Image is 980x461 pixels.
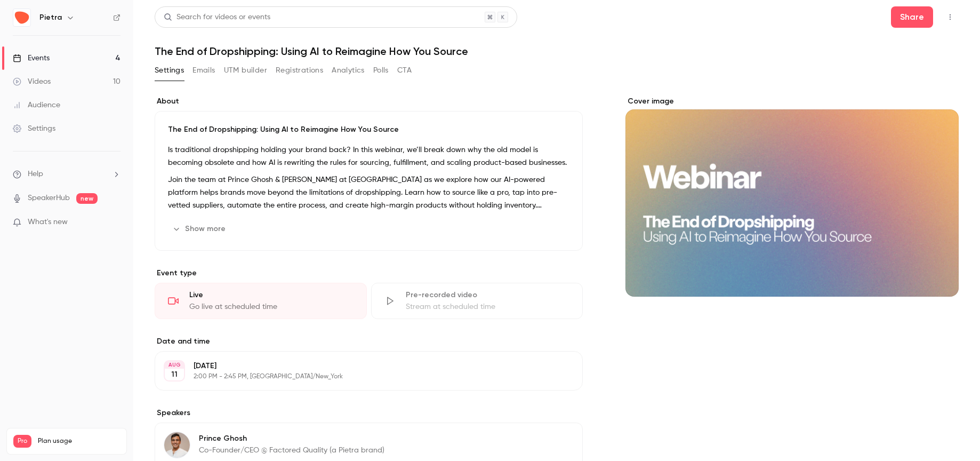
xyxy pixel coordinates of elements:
label: About [155,96,583,107]
span: Pro [13,435,31,448]
div: Go live at scheduled time [189,301,354,312]
div: Search for videos or events [164,12,270,23]
div: Live [189,290,354,300]
p: Is traditional dropshipping holding your brand back? In this webinar, we’ll break down why the ol... [168,144,569,169]
iframe: Noticeable Trigger [108,218,121,227]
button: Settings [155,62,184,79]
div: Audience [13,100,60,110]
section: Cover image [625,96,959,297]
button: Analytics [332,62,365,79]
h1: The End of Dropshipping: Using AI to Reimagine How You Source [155,45,959,58]
div: Videos [13,76,51,87]
span: Plan usage [38,437,120,446]
div: Settings [13,123,55,134]
label: Speakers [155,408,583,418]
button: UTM builder [224,62,267,79]
div: Stream at scheduled time [406,301,570,312]
h6: Pietra [39,12,62,23]
button: Share [891,6,933,28]
span: new [76,193,98,204]
p: 2:00 PM - 2:45 PM, [GEOGRAPHIC_DATA]/New_York [194,372,526,381]
button: cover-image [929,267,950,288]
label: Cover image [625,96,959,107]
button: Registrations [276,62,323,79]
p: Prince Ghosh [199,433,384,444]
p: Co-Founder/CEO @ Factored Quality (a Pietra brand) [199,445,384,456]
button: Polls [373,62,389,79]
label: Date and time [155,336,583,347]
span: 10 [97,449,103,456]
a: SpeakerHub [28,193,70,204]
p: The End of Dropshipping: Using AI to Reimagine How You Source [168,124,569,135]
button: Edit [535,432,574,449]
img: Pietra [13,9,30,26]
span: What's new [28,217,68,228]
p: / 300 [97,448,120,457]
div: AUG [165,361,184,369]
p: [DATE] [194,361,526,371]
div: LiveGo live at scheduled time [155,283,367,319]
button: Emails [192,62,215,79]
div: Pre-recorded video [406,290,570,300]
p: Videos [13,448,34,457]
li: help-dropdown-opener [13,169,121,180]
p: 11 [171,369,178,380]
span: Help [28,169,43,180]
button: Show more [168,220,232,237]
p: Join the team at Prince Ghosh & [PERSON_NAME] at [GEOGRAPHIC_DATA] as we explore how our AI-power... [168,173,569,212]
button: CTA [397,62,412,79]
div: Pre-recorded videoStream at scheduled time [371,283,583,319]
div: Events [13,53,50,63]
img: Prince Ghosh [164,432,190,458]
p: Event type [155,268,583,279]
